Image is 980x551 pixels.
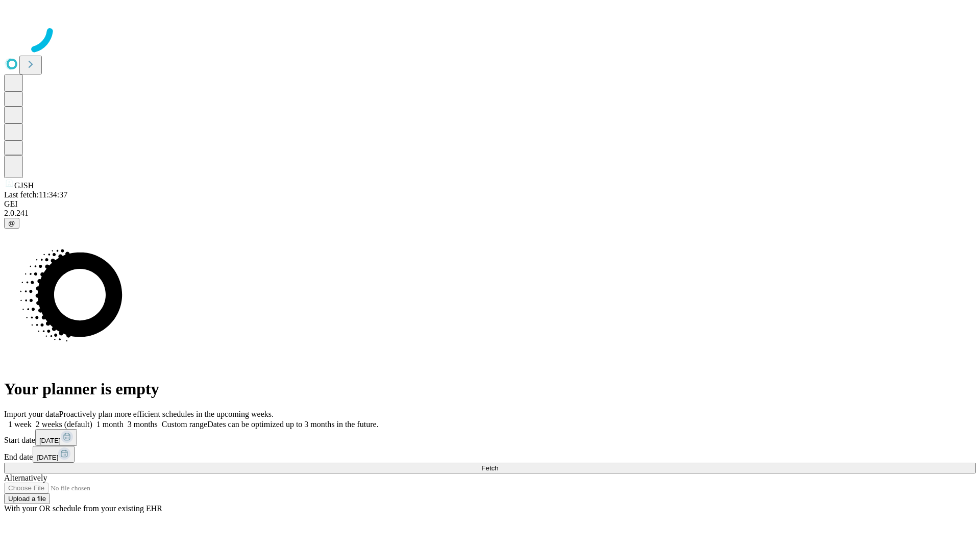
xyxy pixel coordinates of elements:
[35,429,77,446] button: [DATE]
[4,190,67,199] span: Last fetch: 11:34:37
[4,463,976,473] button: Fetch
[59,410,274,418] span: Proactively plan more efficient schedules in the upcoming weeks.
[8,420,32,429] span: 1 week
[4,504,162,513] span: With your OR schedule from your existing EHR
[4,199,976,209] div: GEI
[4,410,59,418] span: Import your data
[4,473,47,482] span: Alternatively
[4,446,976,463] div: End date
[14,181,34,190] span: GJSH
[8,219,15,227] span: @
[37,454,58,461] span: [DATE]
[4,380,976,398] h1: Your planner is empty
[128,420,158,429] span: 3 months
[36,420,92,429] span: 2 weeks (default)
[207,420,378,429] span: Dates can be optimized up to 3 months in the future.
[4,218,19,229] button: @
[4,209,976,218] div: 2.0.241
[96,420,124,429] span: 1 month
[162,420,207,429] span: Custom range
[4,493,50,504] button: Upload a file
[39,437,61,444] span: [DATE]
[33,446,75,463] button: [DATE]
[4,429,976,446] div: Start date
[481,464,498,472] span: Fetch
